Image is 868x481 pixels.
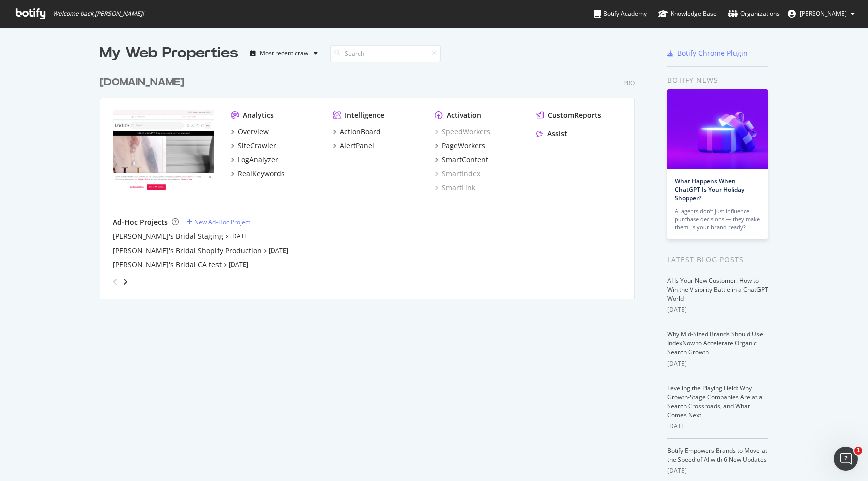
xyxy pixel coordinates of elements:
div: Analytics [243,110,274,121]
img: davidsbridal.com [113,110,214,192]
div: CustomReports [548,110,601,121]
div: [DATE] [667,359,768,368]
div: angle-left [108,274,122,290]
button: [PERSON_NAME] [780,6,863,22]
div: PageWorkers [442,141,485,151]
div: [DATE] [667,422,768,431]
div: grid [100,63,643,299]
a: PageWorkers [435,141,485,151]
a: LogAnalyzer [231,155,278,165]
div: RealKeywords [238,169,285,179]
a: Assist [536,129,567,139]
div: AlertPanel [340,141,374,151]
div: Botify Academy [594,9,647,19]
a: [DATE] [269,246,288,255]
div: Pro [623,79,635,87]
div: Botify Chrome Plugin [677,48,748,58]
div: Overview [238,127,269,137]
div: SiteCrawler [238,141,276,151]
div: Latest Blog Posts [667,254,768,265]
a: [DOMAIN_NAME] [100,75,188,90]
div: angle-right [122,277,129,287]
div: SmartContent [442,155,488,165]
a: Overview [231,127,269,137]
span: 1 [854,447,862,455]
a: [DATE] [230,232,250,240]
input: Search [330,45,441,62]
a: Why Mid-Sized Brands Should Use IndexNow to Accelerate Organic Search Growth [667,330,763,356]
div: Organizations [728,9,780,19]
a: SpeedWorkers [435,127,490,137]
a: Botify Empowers Brands to Move at the Speed of AI with 6 New Updates [667,446,767,464]
a: AI Is Your New Customer: How to Win the Visibility Battle in a ChatGPT World [667,276,768,303]
a: [PERSON_NAME]'s Bridal Staging [113,231,223,242]
a: CustomReports [536,110,601,121]
a: [PERSON_NAME]'s Bridal CA test [113,260,222,270]
a: ActionBoard [333,127,381,137]
iframe: Intercom live chat [834,447,858,471]
span: Welcome back, [PERSON_NAME] ! [53,10,144,18]
a: AlertPanel [333,141,374,151]
div: LogAnalyzer [238,155,278,165]
a: SmartIndex [435,169,480,179]
a: SiteCrawler [231,141,276,151]
div: Intelligence [345,110,384,121]
div: [DATE] [667,305,768,314]
div: Most recent crawl [260,50,310,56]
a: Botify Chrome Plugin [667,48,748,58]
div: My Web Properties [100,43,238,63]
div: Ad-Hoc Projects [113,217,168,227]
img: What Happens When ChatGPT Is Your Holiday Shopper? [667,89,768,169]
a: RealKeywords [231,169,285,179]
div: Botify news [667,75,768,86]
div: Activation [447,110,481,121]
button: Most recent crawl [246,45,322,61]
a: What Happens When ChatGPT Is Your Holiday Shopper? [675,177,744,202]
a: Leveling the Playing Field: Why Growth-Stage Companies Are at a Search Crossroads, and What Comes... [667,384,763,419]
div: New Ad-Hoc Project [194,218,250,226]
a: SmartLink [435,183,475,193]
a: New Ad-Hoc Project [187,218,250,226]
div: [DOMAIN_NAME] [100,75,184,90]
a: [PERSON_NAME]'s Bridal Shopify Production [113,246,262,256]
div: AI agents don’t just influence purchase decisions — they make them. Is your brand ready? [675,207,760,231]
a: SmartContent [435,155,488,165]
div: ActionBoard [340,127,381,137]
a: [DATE] [229,260,248,269]
div: Assist [547,129,567,139]
div: [DATE] [667,466,768,475]
span: Kishore Devarakonda [800,9,847,18]
div: Knowledge Base [658,9,717,19]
